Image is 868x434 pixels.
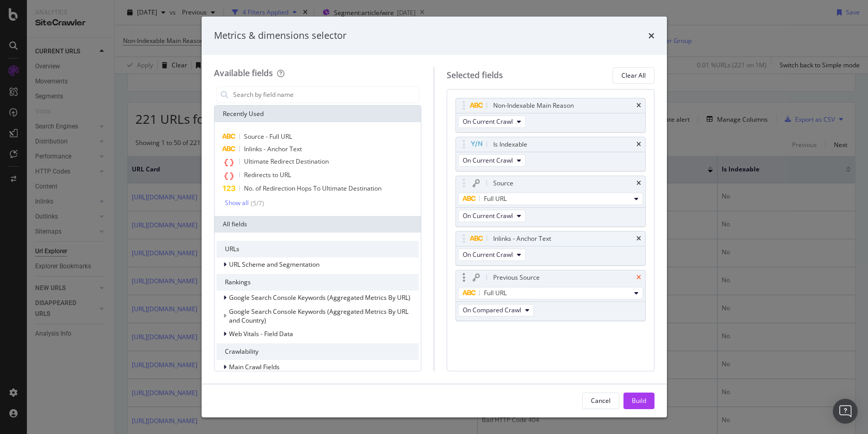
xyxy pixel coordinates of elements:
[229,363,280,371] span: Main Crawl Fields
[458,154,526,167] button: On Current Crawl
[455,98,646,133] div: Non-Indexable Main ReasontimesOn Current Crawl
[225,199,249,207] div: Show all
[232,87,419,103] input: Search by field name
[455,270,646,321] div: Previous SourcetimesFull URLOn Compared Crawl
[484,288,507,297] span: Full URL
[249,199,264,208] div: ( 5 / 7 )
[636,141,641,148] div: times
[458,115,526,128] button: On Current Crawl
[458,304,534,316] button: On Compared Crawl
[458,193,643,205] button: Full URL
[582,393,619,409] button: Cancel
[215,106,421,122] div: Recently Used
[463,250,513,259] span: On Current Crawl
[493,139,527,150] div: Is Indexable
[623,393,654,409] button: Build
[458,210,526,222] button: On Current Crawl
[463,156,513,165] span: On Current Crawl
[455,137,646,171] div: Is IndexabletimesOn Current Crawl
[455,231,646,266] div: Inlinks - Anchor TexttimesOn Current Crawl
[613,67,654,84] button: Clear All
[636,103,641,109] div: times
[214,29,346,42] div: Metrics & dimensions selector
[463,211,513,220] span: On Current Crawl
[244,132,292,141] span: Source - Full URL
[447,69,503,81] div: Selected fields
[229,293,410,302] span: Google Search Console Keywords (Aggregated Metrics By URL)
[458,287,643,299] button: Full URL
[493,100,574,111] div: Non-Indexable Main Reason
[217,274,419,291] div: Rankings
[648,29,654,42] div: times
[636,180,641,186] div: times
[229,260,319,269] span: URL Scheme and Segmentation
[244,157,329,166] span: Ultimate Redirect Destination
[244,184,382,193] span: No. of Redirection Hops To Ultimate Destination
[217,343,419,360] div: Crawlability
[217,307,419,325] div: This group is disabled
[636,274,641,281] div: times
[632,396,646,405] div: Build
[455,176,646,227] div: SourcetimesFull URLOn Current Crawl
[215,216,421,233] div: All fields
[244,144,302,153] span: Inlinks - Anchor Text
[636,236,641,242] div: times
[463,117,513,126] span: On Current Crawl
[458,249,526,261] button: On Current Crawl
[244,170,291,179] span: Redirects to URL
[591,396,611,405] div: Cancel
[833,399,858,424] div: Open Intercom Messenger
[484,194,507,203] span: Full URL
[621,71,646,80] div: Clear All
[229,307,408,325] span: Google Search Console Keywords (Aggregated Metrics By URL and Country)
[229,329,293,338] span: Web Vitals - Field Data
[463,306,521,314] span: On Compared Crawl
[493,178,513,189] div: Source
[493,234,551,244] div: Inlinks - Anchor Text
[493,272,540,283] div: Previous Source
[214,67,273,79] div: Available fields
[217,241,419,257] div: URLs
[202,17,667,417] div: modal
